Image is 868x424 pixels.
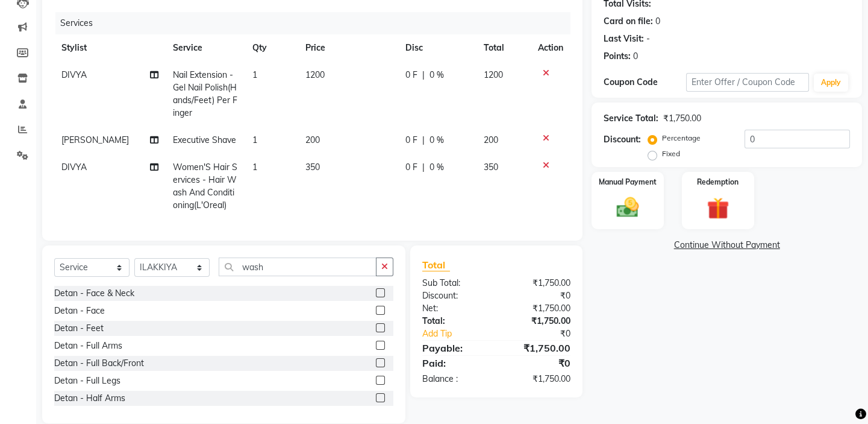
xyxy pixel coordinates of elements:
span: Total [422,259,450,271]
div: Detan - Full Back/Front [54,357,144,370]
div: ₹1,750.00 [496,315,579,327]
span: 1 [252,69,257,80]
div: ₹1,750.00 [496,341,579,355]
div: Sub Total: [413,277,496,290]
span: | [422,69,425,81]
div: Detan - Full Arms [54,340,122,352]
th: Stylist [54,34,166,62]
div: Points: [604,50,631,63]
span: 1 [252,134,257,145]
div: Balance : [413,373,496,385]
div: Last Visit: [604,33,644,45]
div: Discount: [604,133,641,146]
div: Paid: [413,356,496,370]
span: 350 [305,162,320,172]
span: [PERSON_NAME] [61,134,129,145]
span: Women'S Hair Services - Hair Wash And Conditioning(L'Oreal) [173,162,237,210]
input: Enter Offer / Coupon Code [686,73,809,92]
span: 0 % [429,161,444,174]
div: ₹1,750.00 [496,373,579,385]
a: Continue Without Payment [594,239,860,252]
div: Coupon Code [604,76,685,89]
div: ₹0 [510,327,579,340]
div: Detan - Feet [54,322,104,335]
div: ₹1,750.00 [663,112,701,125]
th: Action [531,34,570,62]
span: 350 [484,162,498,172]
div: Payable: [413,341,496,355]
div: Total: [413,315,496,327]
div: Discount: [413,290,496,302]
div: - [646,33,650,45]
div: Card on file: [604,15,653,28]
span: 200 [305,134,320,145]
span: DIVYA [61,69,87,80]
span: 0 F [405,69,417,81]
div: Net: [413,302,496,315]
label: Manual Payment [599,177,657,188]
div: Detan - Face [54,305,105,317]
th: Qty [245,34,298,62]
div: Service Total: [604,112,658,125]
label: Redemption [697,177,738,188]
span: | [422,134,425,147]
th: Service [166,34,245,62]
span: 0 F [405,134,417,147]
label: Percentage [662,133,701,144]
span: | [422,161,425,174]
span: Nail Extension - Gel Nail Polish(Hands/Feet) Per Finger [173,69,237,118]
img: _gift.svg [700,195,736,223]
span: 1 [252,162,257,172]
span: Executive Shave [173,134,236,145]
span: 1200 [305,69,325,80]
span: 0 % [429,69,444,81]
a: Add Tip [413,327,510,340]
div: ₹0 [496,356,579,370]
th: Disc [398,34,476,62]
div: ₹0 [496,290,579,302]
div: Detan - Face & Neck [54,287,134,300]
th: Price [298,34,399,62]
span: 0 F [405,161,417,174]
div: 0 [655,15,660,28]
span: 200 [484,134,498,145]
img: _cash.svg [610,195,646,220]
span: DIVYA [61,162,87,172]
span: 0 % [429,134,444,147]
div: Services [55,12,579,34]
div: Detan - Half Arms [54,392,125,405]
th: Total [476,34,531,62]
div: ₹1,750.00 [496,277,579,290]
label: Fixed [662,148,680,159]
div: ₹1,750.00 [496,302,579,315]
input: Search or Scan [219,258,376,276]
div: Detan - Full Legs [54,375,120,387]
div: 0 [633,50,638,63]
button: Apply [814,74,848,92]
span: 1200 [484,69,503,80]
